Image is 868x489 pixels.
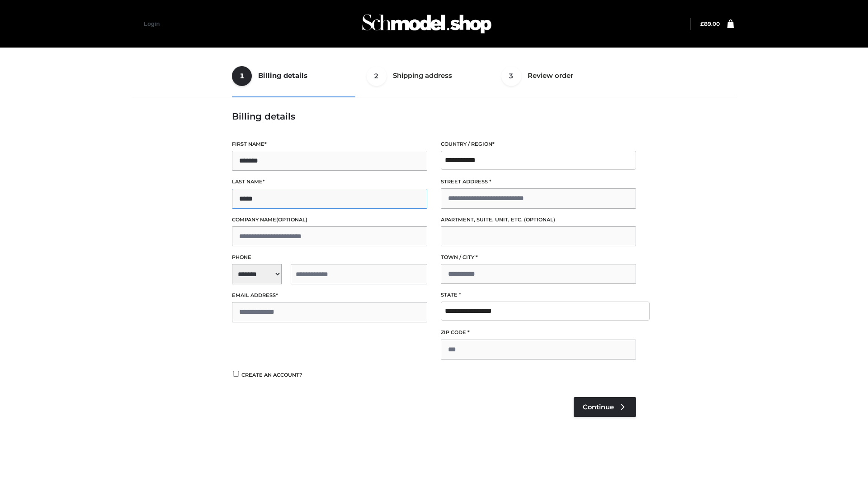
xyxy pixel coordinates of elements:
label: Phone [232,253,427,262]
bdi: 89.00 [700,20,720,27]
label: Company name [232,216,427,224]
span: Continue [583,403,614,411]
label: Last name [232,177,427,186]
span: Create an account? [241,372,302,378]
label: Country / Region [441,140,636,149]
input: Create an account? [232,371,240,377]
span: (optional) [524,216,555,223]
label: Email address [232,291,427,300]
label: ZIP Code [441,328,636,337]
img: Schmodel Admin 964 [359,6,495,42]
a: £89.00 [700,20,720,27]
label: First name [232,140,427,149]
a: Login [144,20,160,27]
span: (optional) [276,216,307,223]
label: State [441,291,636,299]
span: £ [700,20,704,27]
label: Street address [441,177,636,186]
label: Apartment, suite, unit, etc. [441,216,636,224]
label: Town / City [441,253,636,262]
h3: Billing details [232,111,636,122]
a: Continue [574,397,636,417]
